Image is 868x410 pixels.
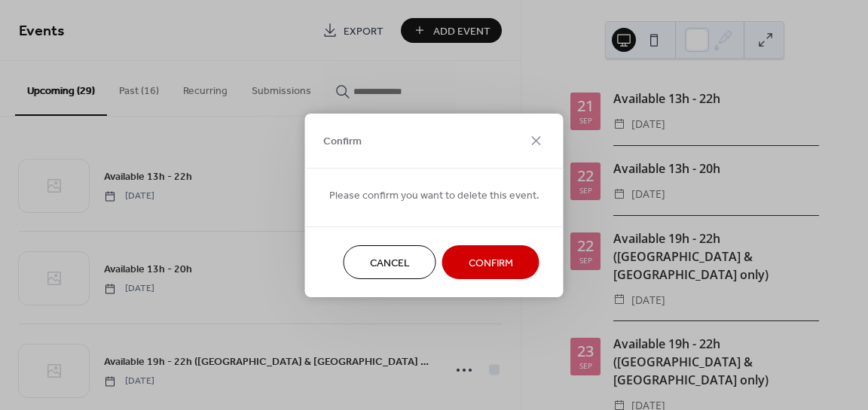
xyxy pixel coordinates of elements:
[329,187,539,203] span: Please confirm you want to delete this event.
[469,255,513,271] span: Confirm
[344,245,436,279] button: Cancel
[370,255,410,271] span: Cancel
[323,134,362,150] span: Confirm
[442,245,539,279] button: Confirm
